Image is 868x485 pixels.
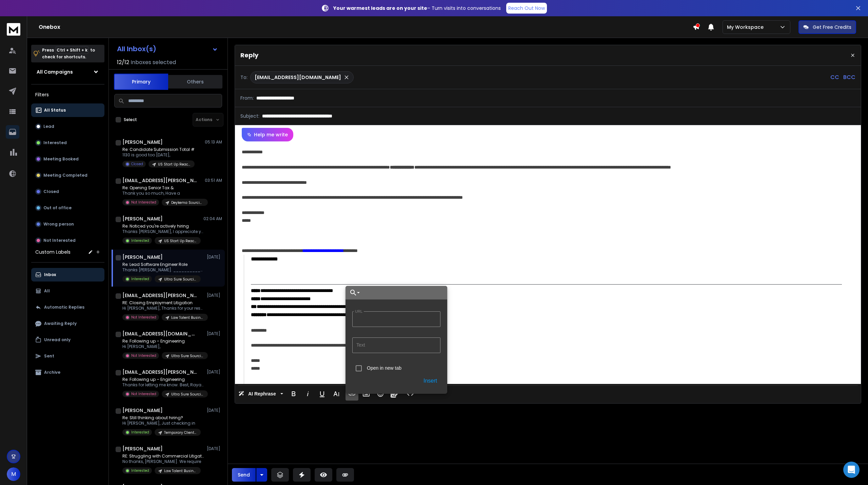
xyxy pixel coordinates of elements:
[44,321,77,326] p: Awaiting Reply
[43,173,87,178] p: Meeting Completed
[43,221,74,227] p: Wrong person
[131,276,149,282] p: Interested
[798,20,856,34] button: Get Free Credits
[122,191,204,196] p: Thank you so much, Have a
[255,74,341,81] p: [EMAIL_ADDRESS][DOMAIN_NAME]
[117,58,129,66] span: 12 / 12
[843,462,860,478] div: Open Intercom Messenger
[31,90,104,99] h3: Filters
[207,254,222,260] p: [DATE]
[112,42,223,56] button: All Inbox(s)
[240,113,259,119] p: Subject:
[122,267,204,273] p: Thanks [PERSON_NAME]. ________________________________ From: Rayan
[44,337,71,343] p: Unread only
[122,407,163,414] h1: [PERSON_NAME]
[164,430,197,435] p: Temporary Client Cold Email Outreach
[7,23,20,36] img: logo
[31,65,104,79] button: All Campaigns
[122,377,204,382] p: Re: Following up – Engineering
[171,353,204,358] p: Ultra Sure Sourcing
[122,224,204,229] p: Re: Noticed you're actively hiring
[35,249,71,255] h3: Custom Labels
[374,387,387,401] button: Emoticons
[171,315,204,320] p: Law Talent Business Development - Active Jobs
[42,47,95,60] p: Press to check for shortcuts.
[158,162,191,167] p: US Start Up Reachout - Active Jobs
[301,387,314,401] button: Italic (Ctrl+I)
[131,161,143,167] p: Closed
[31,217,104,231] button: Wrong person
[164,277,197,282] p: Ultra Sure Sourcing
[122,344,204,349] p: Hi [PERSON_NAME],
[122,177,197,184] h1: [EMAIL_ADDRESS][PERSON_NAME][DOMAIN_NAME]
[31,136,104,150] button: Interested
[330,387,343,401] button: More Text
[44,305,84,310] p: Automatic Replies
[122,292,197,299] h1: [EMAIL_ADDRESS][PERSON_NAME][PERSON_NAME][DOMAIN_NAME]
[207,293,222,298] p: [DATE]
[232,468,256,482] button: Send
[131,238,149,243] p: Interested
[131,58,176,66] h3: Inboxes selected
[43,140,67,145] p: Interested
[7,467,20,481] button: M
[124,117,137,122] label: Select
[56,46,88,54] span: Ctrl + Shift + k
[131,430,149,435] p: Interested
[31,234,104,247] button: Not Interested
[39,23,693,31] h1: Onebox
[122,459,204,464] p: No thanks, [PERSON_NAME]. We require
[813,24,851,31] p: Get Free Credits
[44,288,50,294] p: All
[164,238,197,244] p: US Start Up Reachout - Active Jobs
[131,468,149,473] p: Interested
[117,45,156,52] h1: All Inbox(s)
[346,286,361,299] button: Choose Link
[205,178,222,183] p: 03:51 AM
[43,205,72,211] p: Out of office
[205,139,222,145] p: 05:13 AM
[168,74,222,89] button: Others
[727,24,766,31] p: My Workspace
[122,185,204,191] p: Re: Opening Senior Tax &
[43,124,54,129] p: Lead
[31,268,104,282] button: Inbox
[333,5,427,12] strong: Your warmest leads are on your site
[44,272,56,277] p: Inbox
[122,415,201,421] p: Re: Still thinking about hiring?
[31,120,104,133] button: Lead
[843,73,855,81] p: BCC
[31,284,104,298] button: All
[354,309,364,314] label: URL
[122,300,204,306] p: RE: Closing Employment Litigation
[44,108,66,113] p: All Status
[31,349,104,363] button: Sent
[131,200,156,205] p: Not Interested
[43,238,76,243] p: Not Interested
[31,152,104,166] button: Meeting Booked
[122,421,201,426] p: Hi [PERSON_NAME], Just checking in
[122,338,204,344] p: Re: Following up – Engineering
[508,5,545,12] p: Reach Out Now
[122,306,204,311] p: Hi [PERSON_NAME], Thanks for your response!
[240,74,248,81] p: To:
[356,342,365,348] label: Text
[367,365,401,371] label: Open in new tab
[31,333,104,347] button: Unread only
[31,201,104,215] button: Out of office
[122,382,204,388] p: Thanks for letting me know. Best, Rayan On
[207,446,222,451] p: [DATE]
[388,387,401,401] button: Signature
[43,189,59,194] p: Closed
[203,216,222,221] p: 02:04 AM
[237,387,284,401] button: AI Rephrase
[122,147,195,152] p: Re: Candidate Submission Total #
[31,103,104,117] button: All Status
[37,69,73,75] h1: All Campaigns
[240,95,254,101] p: From:
[830,73,839,81] p: CC
[333,5,501,12] p: – Turn visits into conversations
[242,128,293,141] button: Help me write
[506,3,547,14] a: Reach Out Now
